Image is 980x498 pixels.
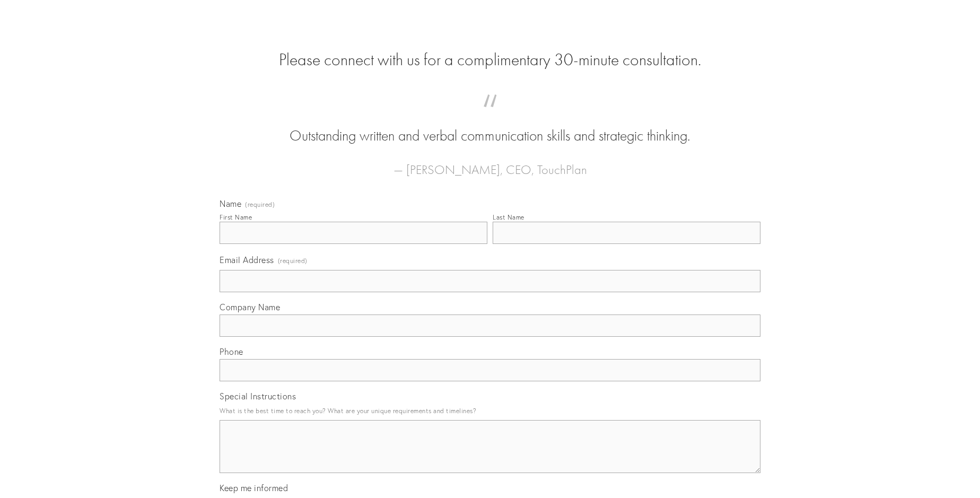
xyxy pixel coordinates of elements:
span: (required) [278,254,308,268]
h2: Please connect with us for a complimentary 30-minute consultation. [220,50,760,70]
div: Last Name [493,213,524,221]
span: “ [237,105,743,126]
span: Email Address [220,255,274,265]
span: Phone [220,346,243,357]
p: What is the best time to reach you? What are your unique requirements and timelines? [220,404,760,418]
span: Name [220,198,241,209]
blockquote: Outstanding written and verbal communication skills and strategic thinking. [237,105,743,146]
span: Special Instructions [220,391,296,401]
div: First Name [220,213,252,221]
span: (required) [245,202,275,208]
figcaption: — [PERSON_NAME], CEO, TouchPlan [237,146,743,180]
span: Company Name [220,302,280,312]
span: Keep me informed [220,483,288,493]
